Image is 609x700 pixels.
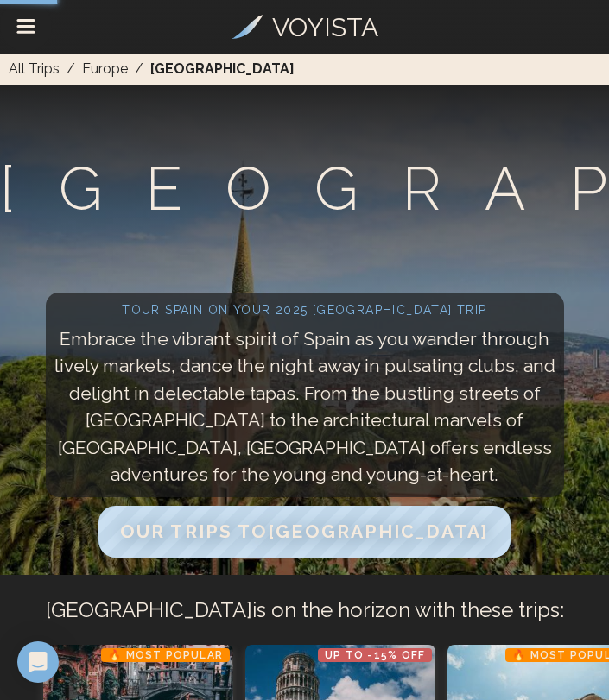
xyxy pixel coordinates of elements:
h2: Tour Spain on your 2025 [GEOGRAPHIC_DATA] trip [54,301,555,318]
a: Europe [82,59,128,79]
span: Our Trips to [GEOGRAPHIC_DATA] [120,520,489,542]
span: / [67,59,75,79]
span: / [135,59,143,79]
p: Embrace the vibrant spirit of Spain as you wander through lively markets, dance the night away in... [54,325,555,489]
img: Voyista Logo [232,15,263,39]
h3: VOYISTA [272,8,378,47]
button: Our Trips to[GEOGRAPHIC_DATA] [98,506,511,558]
button: Drawer Menu [4,6,48,49]
a: Our Trips to[GEOGRAPHIC_DATA] [98,525,511,541]
p: Up to -15% OFF [318,648,432,662]
div: Open Intercom Messenger [17,641,59,683]
a: VOYISTA [232,8,378,47]
p: 🔥 Most Popular [101,648,230,662]
span: [GEOGRAPHIC_DATA] [150,59,295,79]
a: All Trips [9,59,60,79]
